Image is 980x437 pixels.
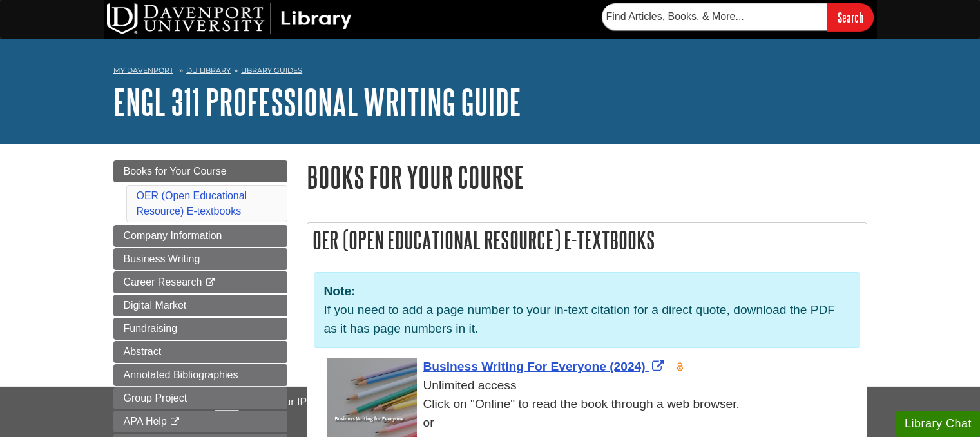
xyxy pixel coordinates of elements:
[307,223,867,257] h2: OER (Open Educational Resource) E-textbooks
[241,66,302,75] a: Library Guides
[113,411,287,432] a: APA Help
[423,360,668,373] a: Link opens in new window
[307,160,867,193] h1: Books for Your Course
[602,3,874,31] form: Searches DU Library's articles, books, and more
[113,271,287,293] a: Career Research
[186,66,231,75] a: DU Library
[124,393,187,403] span: Group Project
[113,225,287,247] a: Company Information
[314,272,860,348] div: If you need to add a page number to your in-text citation for a direct quote, download the PDF as...
[124,369,238,380] span: Annotated Bibliographies
[113,387,287,409] a: Group Project
[423,360,646,373] span: Business Writing For Everyone (2024)
[124,253,200,264] span: Business Writing
[107,3,352,34] img: DU Library
[113,62,867,83] nav: breadcrumb
[124,416,167,427] span: APA Help
[124,230,222,241] span: Company Information
[113,65,173,76] a: My Davenport
[113,82,521,122] a: ENGL 311 Professional Writing Guide
[113,341,287,363] a: Abstract
[137,190,247,217] a: OER (Open Educational Resource) E-textbooks
[113,160,287,182] a: Books for Your Course
[675,362,685,372] img: Open Access
[124,300,187,311] span: Digital Market
[827,3,874,31] input: Search
[113,318,287,340] a: Fundraising
[113,295,287,316] a: Digital Market
[124,277,202,287] span: Career Research
[205,278,216,287] i: This link opens in a new window
[602,3,827,30] input: Find Articles, Books, & More...
[124,346,162,357] span: Abstract
[169,418,180,426] i: This link opens in a new window
[324,284,356,298] strong: Note:
[124,323,178,334] span: Fundraising
[113,248,287,270] a: Business Writing
[113,364,287,386] a: Annotated Bibliographies
[124,166,227,177] span: Books for Your Course
[896,411,980,437] button: Library Chat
